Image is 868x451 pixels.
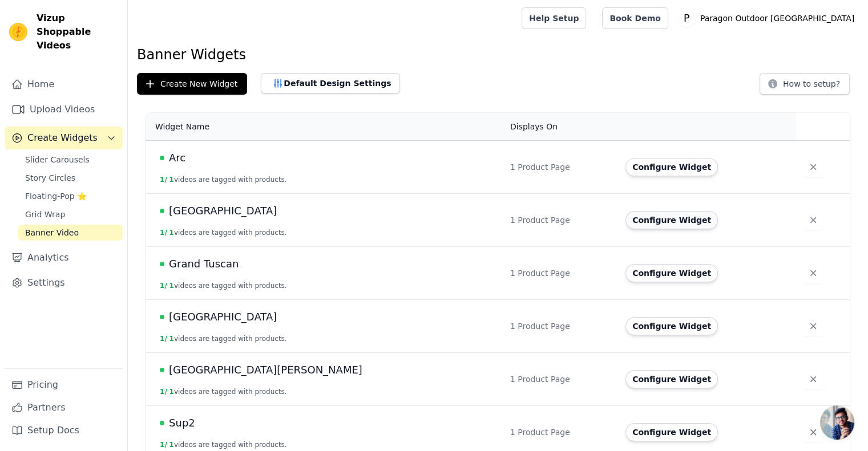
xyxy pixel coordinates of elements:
[160,334,287,343] button: 1/ 1videos are tagged with products.
[18,225,123,241] a: Banner Video
[169,415,195,431] span: Sup2
[510,426,612,438] div: 1 Product Page
[5,127,123,149] button: Create Widgets
[18,206,123,222] a: Grid Wrap
[160,228,287,237] button: 1/ 1videos are tagged with products.
[677,8,859,29] button: P Paragon Outdoor [GEOGRAPHIC_DATA]
[803,422,823,442] button: Delete widget
[696,8,859,29] p: Paragon Outdoor [GEOGRAPHIC_DATA]
[25,227,79,238] span: Banner Video
[160,282,167,290] span: 1 /
[160,368,164,372] span: Live Published
[160,209,164,213] span: Live Published
[5,73,123,96] a: Home
[25,190,87,202] span: Floating-Pop ⭐
[169,309,277,325] span: [GEOGRAPHIC_DATA]
[5,396,123,419] a: Partners
[169,335,174,343] span: 1
[160,175,287,184] button: 1/ 1videos are tagged with products.
[625,158,718,176] button: Configure Widget
[146,113,503,141] th: Widget Name
[522,7,586,29] a: Help Setup
[169,150,185,166] span: Arc
[510,320,612,332] div: 1 Product Page
[160,229,167,237] span: 1 /
[803,210,823,230] button: Delete widget
[803,369,823,389] button: Delete widget
[625,423,718,441] button: Configure Widget
[160,335,167,343] span: 1 /
[160,441,167,449] span: 1 /
[5,271,123,294] a: Settings
[169,388,174,396] span: 1
[803,316,823,336] button: Delete widget
[625,211,718,229] button: Configure Widget
[510,373,612,385] div: 1 Product Page
[18,152,123,168] a: Slider Carousels
[18,188,123,204] a: Floating-Pop ⭐
[5,373,123,396] a: Pricing
[18,170,123,186] a: Story Circles
[510,161,612,173] div: 1 Product Page
[760,81,850,92] a: How to setup?
[160,421,164,425] span: Live Published
[625,317,718,335] button: Configure Widget
[169,256,239,272] span: Grand Tuscan
[510,267,612,279] div: 1 Product Page
[760,73,850,95] button: How to setup?
[37,11,118,52] span: Vizup Shoppable Videos
[169,203,277,219] span: [GEOGRAPHIC_DATA]
[160,440,287,449] button: 1/ 1videos are tagged with products.
[137,73,247,95] button: Create New Widget
[25,172,75,184] span: Story Circles
[169,229,174,237] span: 1
[5,98,123,121] a: Upload Videos
[160,156,164,160] span: Live Published
[160,315,164,319] span: Live Published
[261,73,400,94] button: Default Design Settings
[503,113,619,141] th: Displays On
[169,362,362,378] span: [GEOGRAPHIC_DATA][PERSON_NAME]
[820,405,854,440] div: Open chat
[9,23,27,41] img: Vizup
[803,157,823,177] button: Delete widget
[602,7,668,29] a: Book Demo
[25,209,65,220] span: Grid Wrap
[160,388,167,396] span: 1 /
[160,262,164,266] span: Live Published
[169,282,174,290] span: 1
[160,387,287,396] button: 1/ 1videos are tagged with products.
[5,419,123,442] a: Setup Docs
[169,441,174,449] span: 1
[169,176,174,184] span: 1
[683,13,689,24] text: P
[625,370,718,388] button: Configure Widget
[27,131,98,145] span: Create Widgets
[25,154,90,165] span: Slider Carousels
[137,46,859,64] h1: Banner Widgets
[803,263,823,283] button: Delete widget
[160,176,167,184] span: 1 /
[160,281,287,290] button: 1/ 1videos are tagged with products.
[510,214,612,226] div: 1 Product Page
[5,246,123,269] a: Analytics
[625,264,718,282] button: Configure Widget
